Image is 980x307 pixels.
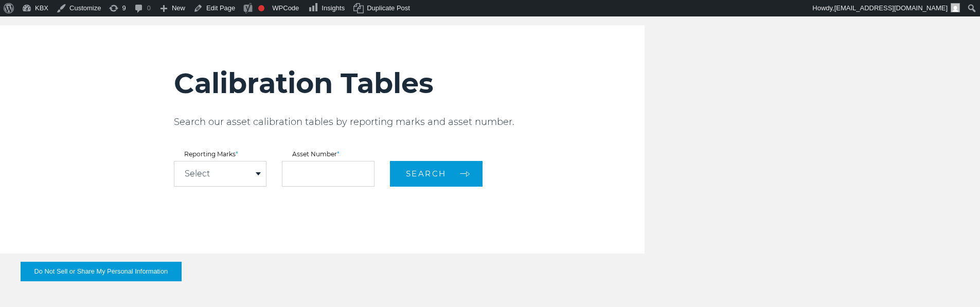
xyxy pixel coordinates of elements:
div: Focus keyphrase not set [258,5,264,11]
span: [EMAIL_ADDRESS][DOMAIN_NAME] [834,4,948,12]
label: Reporting Marks [174,151,266,157]
span: Search [406,169,447,178]
button: Do Not Sell or Share My Personal Information [21,262,182,281]
a: Select [185,170,210,178]
span: Insights [322,4,345,12]
label: Asset Number [282,151,375,157]
h2: Calibration Tables [174,66,645,100]
p: Search our asset calibration tables by reporting marks and asset number. [174,116,645,128]
button: Search arrow arrow [390,161,483,187]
